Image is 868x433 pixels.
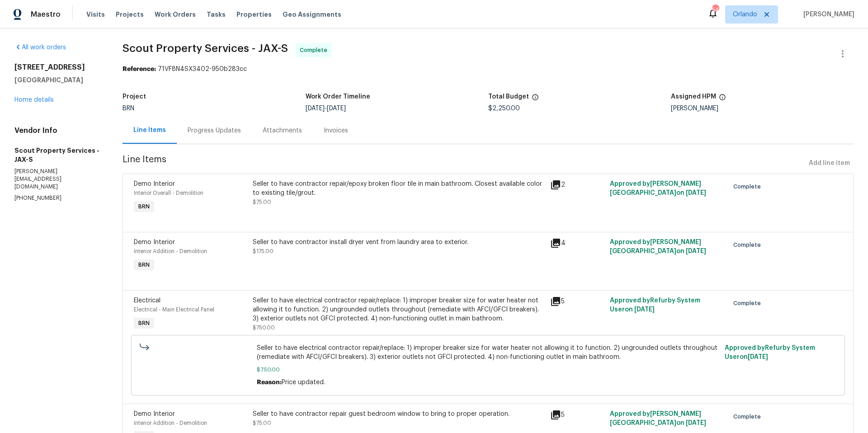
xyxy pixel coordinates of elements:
span: $75.00 [253,199,271,205]
span: [DATE] [686,420,706,426]
span: Seller to have electrical contractor repair/replace: 1) improper breaker size for water heater no... [257,344,719,362]
div: [PERSON_NAME] [671,105,854,112]
span: $750.00 [257,365,719,374]
span: Demo Interior [134,239,175,245]
h5: Scout Property Services - JAX-S [14,146,101,164]
a: All work orders [14,44,66,51]
h5: Total Budget [488,94,529,100]
span: Complete [733,412,764,421]
span: $175.00 [253,249,274,254]
div: 2 [550,179,604,190]
h5: [GEOGRAPHIC_DATA] [14,75,101,85]
p: [PERSON_NAME][EMAIL_ADDRESS][DOMAIN_NAME] [14,168,101,191]
span: Complete [733,299,764,308]
h4: Vendor Info [14,126,101,135]
span: Line Items [123,155,805,172]
div: Attachments [263,126,302,135]
span: [DATE] [327,105,346,112]
a: Home details [14,97,54,103]
span: $75.00 [253,420,271,426]
div: Seller to have contractor repair guest bedroom window to bring to proper operation. [253,409,545,419]
span: [DATE] [686,190,706,196]
span: Approved by [PERSON_NAME][GEOGRAPHIC_DATA] on [610,181,706,196]
span: Approved by [PERSON_NAME][GEOGRAPHIC_DATA] on [610,411,706,426]
span: Interior Overall - Demolition [134,190,203,196]
span: Visits [86,10,105,19]
div: 5 [550,296,604,307]
span: Approved by Refurby System User on [725,345,815,360]
div: Seller to have contractor install dryer vent from laundry area to exterior. [253,238,545,247]
span: - [306,105,346,112]
h2: [STREET_ADDRESS] [14,63,101,72]
span: $2,250.00 [488,105,520,112]
div: Seller to have electrical contractor repair/replace: 1) improper breaker size for water heater no... [253,296,545,323]
h5: Work Order Timeline [306,94,370,100]
div: Line Items [133,126,166,135]
div: 5 [550,409,604,420]
span: BRN [135,319,153,328]
span: Scout Property Services - JAX-S [123,43,288,54]
span: Maestro [31,10,61,19]
span: Interior Addition - Demolition [134,249,207,254]
div: Progress Updates [188,126,241,135]
span: Demo Interior [134,411,175,417]
span: Price updated. [282,379,325,386]
div: 4 [550,238,604,249]
span: Complete [300,46,331,55]
span: Tasks [207,11,226,18]
span: Geo Assignments [283,10,341,19]
span: Orlando [733,10,757,19]
span: [DATE] [748,354,768,360]
span: Reason: [257,379,282,386]
span: Complete [733,182,764,191]
span: Projects [116,10,144,19]
span: [DATE] [634,306,655,313]
h5: Assigned HPM [671,94,716,100]
span: Complete [733,240,764,249]
span: Electrical - Main Electrical Panel [134,307,214,312]
span: BRN [135,202,153,211]
div: 54 [712,5,718,14]
span: Approved by Refurby System User on [610,297,700,313]
div: 71VF8N4SX3402-950b283cc [123,65,854,74]
span: Interior Addition - Demolition [134,420,207,426]
span: The total cost of line items that have been proposed by Opendoor. This sum includes line items th... [532,94,539,105]
div: Seller to have contractor repair/epoxy broken floor tile in main bathroom. Closest available colo... [253,179,545,198]
span: Demo Interior [134,181,175,187]
span: [DATE] [306,105,325,112]
span: BRN [135,260,153,269]
span: Work Orders [155,10,196,19]
div: Invoices [324,126,348,135]
h5: Project [123,94,146,100]
span: BRN [123,105,134,112]
span: Approved by [PERSON_NAME][GEOGRAPHIC_DATA] on [610,239,706,254]
span: Properties [236,10,272,19]
b: Reference: [123,66,156,72]
span: [DATE] [686,248,706,254]
span: $750.00 [253,325,275,330]
span: [PERSON_NAME] [800,10,854,19]
p: [PHONE_NUMBER] [14,194,101,202]
span: The hpm assigned to this work order. [719,94,726,105]
span: Electrical [134,297,160,304]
